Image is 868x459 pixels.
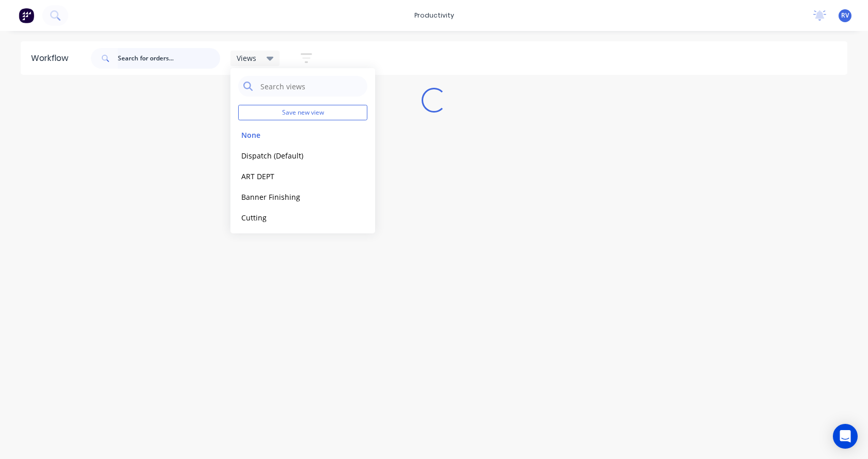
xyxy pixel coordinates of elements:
[833,424,858,449] div: Open Intercom Messenger
[238,191,348,203] button: Banner Finishing
[19,8,34,23] img: Factory
[841,11,849,20] span: RV
[237,53,256,64] span: Views
[409,8,459,23] div: productivity
[238,129,348,141] button: None
[238,170,348,182] button: ART DEPT
[259,76,362,97] input: Search views
[238,212,348,224] button: Cutting
[31,52,73,65] div: Workflow
[238,150,348,162] button: Dispatch (Default)
[118,48,220,69] input: Search for orders...
[238,232,348,244] button: Fabric Finishing
[238,105,367,120] button: Save new view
